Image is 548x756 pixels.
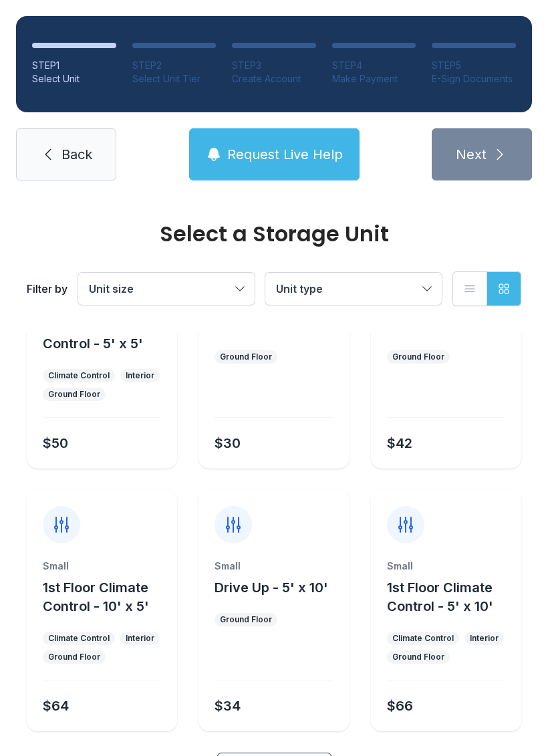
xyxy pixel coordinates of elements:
[470,633,499,644] div: Interior
[32,72,116,86] div: Select Unit
[227,145,343,164] span: Request Live Help
[387,434,412,453] div: $42
[132,59,217,72] div: STEP 2
[43,578,172,616] button: 1st Floor Climate Control - 10' x 5'
[61,145,92,164] span: Back
[392,633,454,644] div: Climate Control
[432,59,516,72] div: STEP 5
[43,559,161,573] div: Small
[27,281,67,297] div: Filter by
[89,282,134,295] span: Unit size
[43,697,69,715] div: $64
[215,697,241,715] div: $34
[48,389,100,400] div: Ground Floor
[432,72,516,86] div: E-Sign Documents
[387,578,516,616] button: 1st Floor Climate Control - 5' x 10'
[78,273,255,305] button: Unit size
[220,352,272,362] div: Ground Floor
[387,697,413,715] div: $66
[392,652,444,662] div: Ground Floor
[48,652,100,662] div: Ground Floor
[387,559,505,573] div: Small
[215,578,328,597] button: Drive Up - 5' x 10'
[392,352,444,362] div: Ground Floor
[32,59,116,72] div: STEP 1
[220,614,272,625] div: Ground Floor
[215,559,333,573] div: Small
[27,223,521,245] div: Select a Storage Unit
[232,59,316,72] div: STEP 3
[276,282,323,295] span: Unit type
[387,580,493,614] span: 1st Floor Climate Control - 5' x 10'
[43,316,172,353] button: 1st Floor Climate Control - 5' x 5'
[43,434,68,453] div: $50
[48,633,110,644] div: Climate Control
[126,633,154,644] div: Interior
[48,370,110,381] div: Climate Control
[126,370,154,381] div: Interior
[132,72,217,86] div: Select Unit Tier
[43,580,149,614] span: 1st Floor Climate Control - 10' x 5'
[456,145,487,164] span: Next
[265,273,442,305] button: Unit type
[215,434,241,453] div: $30
[332,59,416,72] div: STEP 4
[215,580,328,596] span: Drive Up - 5' x 10'
[232,72,316,86] div: Create Account
[332,72,416,86] div: Make Payment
